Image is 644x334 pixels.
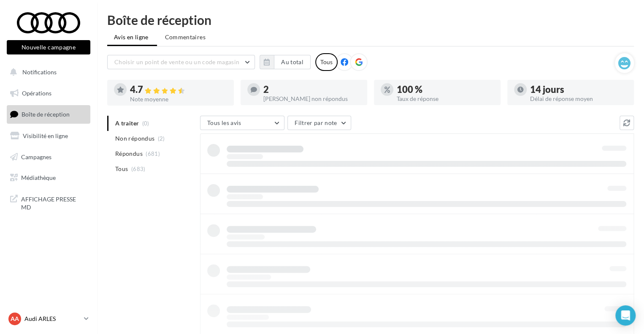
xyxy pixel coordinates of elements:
div: 100 % [397,85,494,94]
div: Taux de réponse [397,96,494,102]
span: Tous [115,165,128,173]
span: Campagnes [21,153,51,160]
button: Au total [260,55,311,69]
div: Note moyenne [130,96,227,102]
div: 14 jours [530,85,627,94]
a: Opérations [5,84,92,102]
span: Boîte de réception [22,111,70,118]
a: AA Audi ARLES [7,311,90,327]
button: Au total [274,55,311,69]
div: Open Intercom Messenger [615,305,636,326]
button: Nouvelle campagne [7,40,90,54]
span: Notifications [22,68,57,76]
span: Médiathèque [21,174,56,181]
span: Visibilité en ligne [23,132,68,139]
span: (2) [158,135,165,142]
div: [PERSON_NAME] non répondus [263,96,360,102]
div: Tous [315,53,338,71]
span: Opérations [22,90,51,97]
p: Audi ARLES [24,315,81,323]
span: Non répondus [115,134,154,143]
a: Visibilité en ligne [5,127,92,145]
div: Boîte de réception [107,14,634,26]
div: 2 [263,85,360,94]
button: Choisir un point de vente ou un code magasin [107,55,255,69]
span: AA [11,315,19,323]
span: AFFICHAGE PRESSE MD [21,193,87,212]
span: Choisir un point de vente ou un code magasin [114,58,239,65]
a: AFFICHAGE PRESSE MD [5,190,92,215]
span: (681) [146,150,160,157]
div: Délai de réponse moyen [530,96,627,102]
span: (683) [131,166,146,172]
a: Médiathèque [5,169,92,187]
a: Campagnes [5,148,92,166]
span: Commentaires [165,33,206,41]
button: Notifications [5,63,89,81]
div: 4.7 [130,85,227,95]
span: Répondus [115,149,143,158]
a: Boîte de réception [5,105,92,123]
